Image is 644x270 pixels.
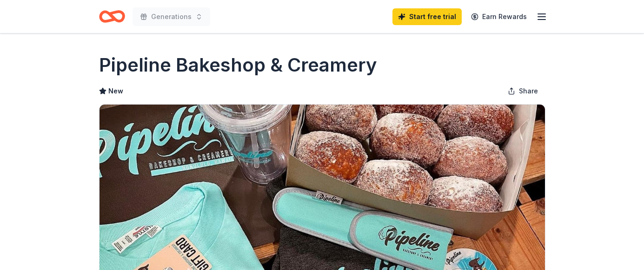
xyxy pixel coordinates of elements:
a: Start free trial [392,8,462,25]
span: Generations [151,11,192,22]
a: Earn Rewards [465,8,532,25]
a: Home [99,6,125,27]
span: Share [519,86,538,97]
button: Share [500,82,545,100]
h1: Pipeline Bakeshop & Creamery [99,52,377,78]
button: Generations [133,7,210,26]
span: New [108,86,123,97]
